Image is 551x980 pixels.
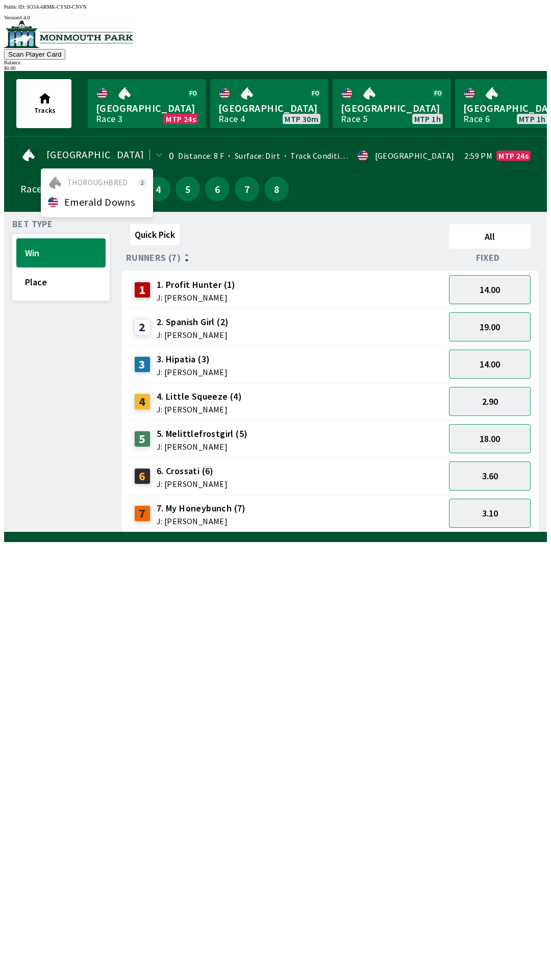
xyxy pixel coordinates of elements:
span: 7 [237,185,257,192]
span: J: [PERSON_NAME] [157,480,228,488]
span: MTP 30m [285,115,318,123]
span: Track Condition: Fast [280,151,368,161]
div: 1 [134,282,151,298]
div: Public ID: [4,4,547,10]
div: 7 [134,505,151,522]
button: Win [16,238,106,267]
span: 2:59 PM [464,152,492,160]
span: Place [25,276,97,288]
span: J: [PERSON_NAME] [157,293,236,302]
span: 2 [138,179,147,187]
a: [GEOGRAPHIC_DATA]Race 3MTP 24s [88,79,206,128]
span: J: [PERSON_NAME] [157,368,228,376]
div: Fixed [445,253,535,263]
span: 1. Profit Hunter (1) [157,278,236,291]
span: Emerald Downs [64,198,135,206]
div: [GEOGRAPHIC_DATA] [375,152,455,160]
div: 5 [134,431,151,447]
button: 14.00 [449,350,531,379]
span: MTP 24s [166,115,196,123]
button: 19.00 [449,312,531,341]
span: Quick Pick [135,229,175,240]
span: All [454,231,526,242]
span: 14.00 [480,284,500,296]
span: Thoroughbred [67,179,128,187]
span: 3.10 [482,507,498,519]
button: 18.00 [449,424,531,453]
div: Race 6 [463,115,490,123]
span: J: [PERSON_NAME] [157,517,246,525]
span: Distance: 8 F [178,151,224,161]
span: 2. Spanish Girl (2) [157,315,229,329]
button: 3.60 [449,461,531,491]
div: 4 [134,394,151,410]
span: Win [25,247,97,259]
span: Runners (7) [126,254,181,262]
span: [GEOGRAPHIC_DATA] [341,102,443,115]
button: Quick Pick [130,224,180,245]
span: [GEOGRAPHIC_DATA] [46,151,144,159]
button: 5 [176,177,200,201]
span: 2.90 [482,396,498,407]
span: MTP 1h [414,115,441,123]
img: venue logo [4,20,133,48]
button: Place [16,267,106,297]
span: SO3A-6RMK-CYSD-CNVN [27,4,87,10]
div: $ 0.00 [4,65,547,71]
button: 8 [264,177,289,201]
span: 19.00 [480,321,500,333]
div: Balance [4,60,547,65]
div: 0 [169,152,174,160]
button: 2.90 [449,387,531,416]
span: MTP 24s [498,152,529,160]
div: Race 4 [218,115,245,123]
span: 3. Hipatia (3) [157,353,228,366]
button: 3.10 [449,499,531,528]
a: [GEOGRAPHIC_DATA]Race 5MTP 1h [333,79,451,128]
div: 6 [134,468,151,484]
span: Fixed [476,254,500,262]
div: 2 [134,319,151,335]
button: All [449,224,531,249]
button: 4 [146,177,170,201]
span: Tracks [34,106,56,115]
span: [GEOGRAPHIC_DATA] [96,102,198,115]
button: Tracks [16,79,71,128]
div: Race 5 [341,115,367,123]
span: Surface: Dirt [224,151,280,161]
span: J: [PERSON_NAME] [157,405,242,413]
div: Races [20,185,46,193]
span: J: [PERSON_NAME] [157,443,248,451]
span: 4. Little Squeeze (4) [157,390,242,403]
div: 3 [134,356,151,373]
span: Bet Type [12,220,53,228]
span: 6. Crossati (6) [157,464,228,478]
span: 5 [178,185,197,192]
span: 14.00 [480,358,500,370]
button: 14.00 [449,275,531,304]
span: 7. My Honeybunch (7) [157,502,246,515]
div: Runners (7) [126,253,445,263]
a: [GEOGRAPHIC_DATA]Race 4MTP 30m [210,79,329,128]
span: 8 [267,185,286,192]
button: Scan Player Card [4,49,65,60]
span: 18.00 [480,433,500,445]
div: Version 1.4.0 [4,15,547,20]
span: 5. Melittlefrostgirl (5) [157,427,248,440]
span: 4 [148,185,168,192]
span: [GEOGRAPHIC_DATA] [218,102,320,115]
button: 6 [205,177,230,201]
span: J: [PERSON_NAME] [157,331,229,339]
span: 6 [208,185,227,192]
div: Race 3 [96,115,122,123]
button: 7 [235,177,259,201]
span: 3.60 [482,470,498,482]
